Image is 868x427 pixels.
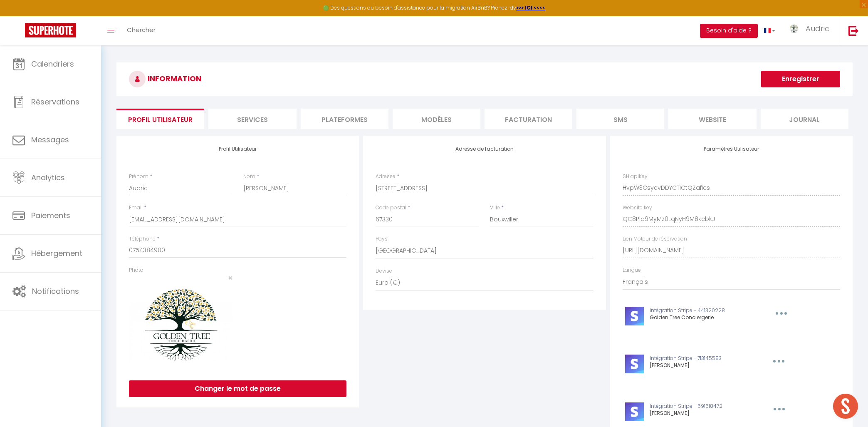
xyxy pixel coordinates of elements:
img: stripe-logo.jpeg [625,402,644,421]
label: Nom [243,173,255,181]
span: Paiements [31,210,70,221]
button: Enregistrer [761,71,840,87]
img: 1624542737.jpg [129,282,232,368]
label: Photo [129,266,143,274]
h4: Paramètres Utilisateur [623,146,840,152]
span: Calendriers [31,59,74,69]
img: logout [848,25,859,36]
li: MODÈLES [393,109,480,129]
label: Téléphone [129,235,156,243]
p: Intégration Stripe - 441320228 [650,307,757,315]
p: Intégration Stripe - 691618472 [650,402,755,410]
li: SMS [576,109,664,129]
label: Devise [376,267,392,275]
h3: INFORMATION [116,62,853,96]
img: stripe-logo.jpeg [625,355,644,373]
li: Services [208,109,296,129]
div: Ouvrir le chat [833,394,858,419]
span: Hébergement [31,248,82,258]
label: Code postal [376,204,406,212]
button: Close [228,274,232,282]
h4: Profil Utilisateur [129,146,346,152]
label: Ville [490,204,500,212]
button: Besoin d'aide ? [700,24,758,38]
span: × [228,273,232,283]
span: Notifications [32,286,79,296]
label: SH apiKey [623,173,648,181]
a: Chercher [121,16,162,45]
label: Adresse [376,173,396,181]
p: Intégration Stripe - 713145583 [650,355,754,362]
span: Réservations [31,97,79,107]
li: Facturation [485,109,572,129]
label: Lien Moteur de réservation [623,235,687,243]
img: stripe-logo.jpeg [625,307,644,325]
label: Email [129,204,143,212]
a: ... Audric [781,16,840,45]
h4: Adresse de facturation [376,146,593,152]
li: website [668,109,756,129]
span: Golden Tree Conciergerie [650,314,714,321]
label: Pays [376,235,388,243]
span: Audric [806,23,829,34]
span: Analytics [31,172,65,183]
label: Website key [623,204,652,212]
span: Chercher [127,25,156,34]
li: Profil Utilisateur [116,109,204,129]
a: >>> ICI <<<< [516,4,545,11]
span: Messages [31,134,69,145]
span: [PERSON_NAME] [650,410,690,417]
span: [PERSON_NAME] [650,362,690,369]
img: ... [788,24,800,34]
label: Langue [623,266,641,274]
img: Super Booking [25,23,76,37]
button: Changer le mot de passe [129,380,346,397]
li: Journal [761,109,848,129]
li: Plateformes [301,109,388,129]
label: Prénom [129,173,148,181]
